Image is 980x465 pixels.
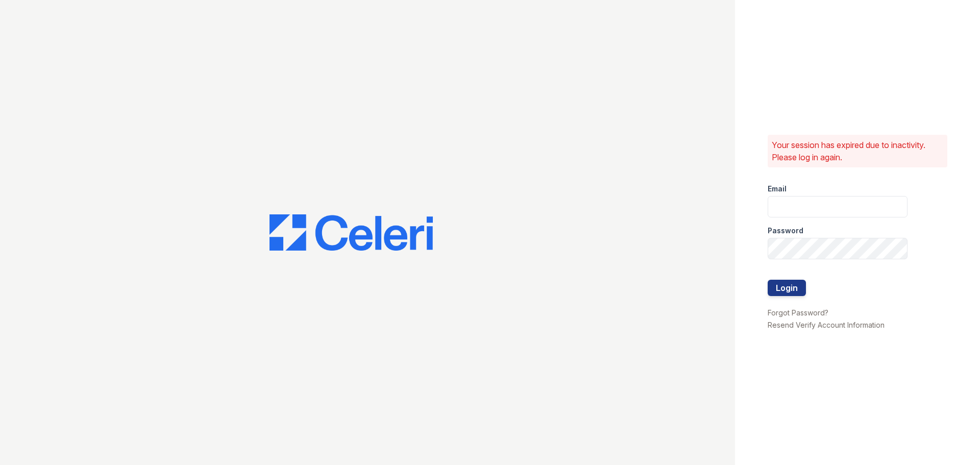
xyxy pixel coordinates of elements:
a: Forgot Password? [768,308,828,317]
img: CE_Logo_Blue-a8612792a0a2168367f1c8372b55b34899dd931a85d93a1a3d3e32e68fde9ad4.png [269,214,433,251]
button: Login [768,280,806,296]
p: Your session has expired due to inactivity. Please log in again. [772,139,943,163]
a: Resend Verify Account Information [768,321,885,329]
label: Email [768,184,787,194]
label: Password [768,226,803,236]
